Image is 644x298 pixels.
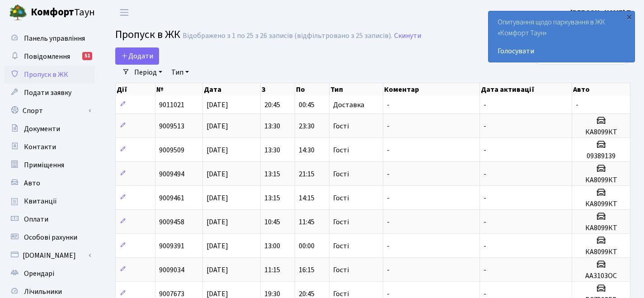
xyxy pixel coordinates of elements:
span: Гості [333,194,349,202]
a: Тип [168,65,193,80]
span: 13:30 [264,145,280,155]
span: 9009494 [159,169,184,179]
span: Гості [333,242,349,250]
a: [PERSON_NAME] П. [570,7,633,18]
span: [DATE] [207,193,228,203]
span: Квитанції [24,196,57,206]
img: logo.png [9,4,27,22]
th: З [261,83,295,96]
span: [DATE] [207,169,228,179]
span: - [387,169,390,179]
a: Оплати [5,210,95,228]
span: - [484,193,486,203]
th: Авто [572,83,630,96]
span: Гості [333,290,349,298]
a: Приміщення [5,156,95,174]
span: 11:45 [299,217,315,227]
span: - [387,217,390,227]
span: [DATE] [207,121,228,131]
a: Особові рахунки [5,228,95,246]
span: Особові рахунки [24,232,77,242]
a: Авто [5,174,95,192]
a: Додати [115,47,159,65]
h5: КА8099КТ [576,128,626,137]
a: Повідомлення51 [5,47,95,66]
span: Гості [333,218,349,226]
span: 14:30 [299,145,315,155]
span: 20:45 [264,100,280,110]
b: [PERSON_NAME] П. [570,8,633,18]
span: - [484,100,486,110]
span: [DATE] [207,265,228,275]
span: 14:15 [299,193,315,203]
span: Панель управління [24,33,85,43]
a: Голосувати [498,46,625,57]
th: № [155,83,203,96]
span: Пропуск в ЖК [115,27,180,43]
a: Документи [5,120,95,138]
span: - [484,217,486,227]
span: Подати заявку [24,88,71,98]
span: 9009034 [159,265,184,275]
a: Панель управління [5,29,95,47]
a: [DOMAIN_NAME] [5,246,95,265]
h5: 09389139 [576,152,626,161]
div: × [625,12,634,21]
a: Період [131,65,166,80]
span: - [387,145,390,155]
span: - [484,169,486,179]
span: Авто [24,178,40,188]
span: Повідомлення [24,52,70,61]
h5: АА3103ОС [576,272,626,280]
span: 9009391 [159,241,184,251]
span: [DATE] [207,241,228,251]
span: 9009509 [159,145,184,155]
span: Контакти [24,142,56,152]
h5: КА8099КТ [576,176,626,184]
span: 00:45 [299,100,315,110]
span: 16:15 [299,265,315,275]
a: Подати заявку [5,84,95,102]
span: 13:15 [264,169,280,179]
span: Гості [333,123,349,130]
span: - [576,100,578,110]
a: Пропуск в ЖК [5,66,95,84]
th: По [295,83,329,96]
span: 9009513 [159,121,184,131]
div: Опитування щодо паркування в ЖК «Комфорт Таун» [489,11,635,62]
span: - [387,241,390,251]
span: - [484,241,486,251]
span: Додати [121,51,153,61]
b: Комфорт [31,5,74,19]
span: [DATE] [207,145,228,155]
span: Доставка [333,101,364,109]
th: Коментар [383,83,480,96]
span: Таун [31,5,95,20]
span: - [387,193,390,203]
span: 00:00 [299,241,315,251]
span: Документи [24,124,60,134]
span: Гості [333,147,349,154]
th: Дата активації [480,83,572,96]
a: Скинути [394,32,421,40]
span: 13:30 [264,121,280,131]
span: 9009458 [159,217,184,227]
span: 9011021 [159,100,184,110]
th: Тип [329,83,383,96]
h5: КА8099КТ [576,224,626,232]
span: Оплати [24,214,48,224]
h5: КА8099КТ [576,200,626,208]
h5: КА8099КТ [576,248,626,256]
span: Орендарі [24,269,54,279]
span: Гості [333,266,349,274]
span: [DATE] [207,100,228,110]
th: Дата [203,83,261,96]
span: Приміщення [24,160,64,170]
span: 23:30 [299,121,315,131]
span: 13:00 [264,241,280,251]
th: Дії [116,83,155,96]
span: 10:45 [264,217,280,227]
a: Орендарі [5,265,95,283]
span: - [387,265,390,275]
span: 21:15 [299,169,315,179]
